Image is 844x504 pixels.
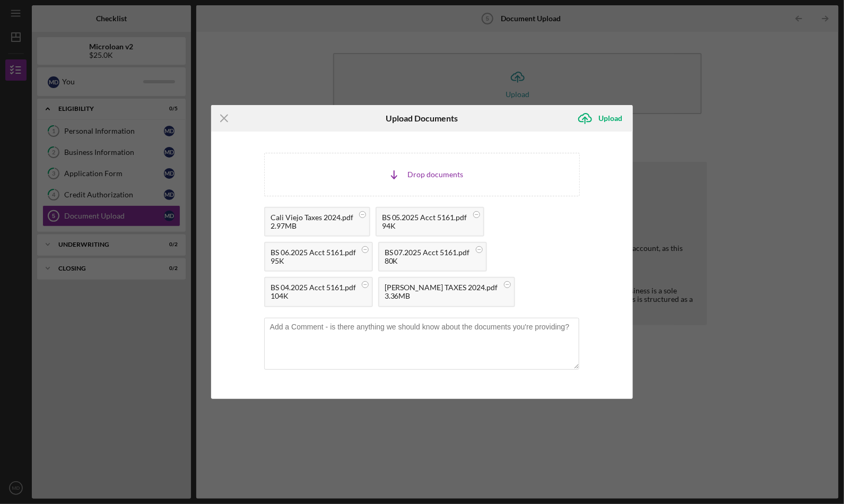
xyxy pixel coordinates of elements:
[382,213,467,222] div: BS 05.2025 Acct 5161.pdf
[271,222,353,230] div: 2.97MB
[382,222,467,230] div: 94K
[385,248,470,257] div: BS 07.2025 Acct 5161.pdf
[385,283,498,292] div: [PERSON_NAME] TAXES 2024.pdf
[271,257,356,265] div: 95K
[385,292,498,300] div: 3.36MB
[386,114,458,123] h6: Upload Documents
[271,283,356,292] div: BS 04.2025 Acct 5161.pdf
[598,108,622,129] div: Upload
[572,108,633,129] button: Upload
[385,257,470,265] div: 80K
[271,248,356,257] div: BS 06.2025 Acct 5161.pdf
[271,292,356,300] div: 104K
[271,213,353,222] div: Cali Viejo Taxes 2024.pdf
